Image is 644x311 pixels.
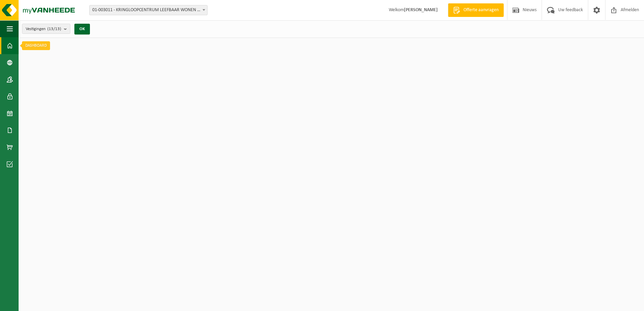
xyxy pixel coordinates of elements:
[26,24,61,34] span: Vestigingen
[47,27,61,31] count: (13/13)
[448,3,504,17] a: Offerte aanvragen
[3,296,113,311] iframe: chat widget
[89,5,208,15] span: 01-003011 - KRINGLOOPCENTRUM LEEFBAAR WONEN - RUDDERVOORDE
[404,7,438,13] strong: [PERSON_NAME]
[90,5,207,15] span: 01-003011 - KRINGLOOPCENTRUM LEEFBAAR WONEN - RUDDERVOORDE
[22,24,70,34] button: Vestigingen(13/13)
[462,7,500,14] span: Offerte aanvragen
[74,24,90,35] button: OK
